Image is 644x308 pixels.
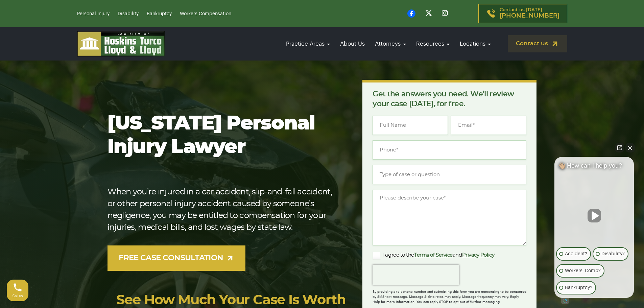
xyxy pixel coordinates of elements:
[108,245,246,271] a: FREE CASE CONSULTATION
[373,116,448,135] input: Full Name
[373,140,526,160] input: Phone*
[373,251,494,259] label: I agree to the and
[147,11,172,16] a: Bankruptcy
[373,165,526,184] input: Type of case or question
[554,162,634,173] div: 👋🏼 How can I help you?
[116,293,346,307] a: See How Much Your Case Is Worth
[108,112,341,159] h1: [US_STATE] Personal Injury Lawyer
[456,34,494,53] a: Locations
[373,285,526,305] div: By providing a telephone number and submitting this form you are consenting to be contacted by SM...
[180,11,231,16] a: Workers Compensation
[478,4,567,23] a: Contact us [DATE][PHONE_NUMBER]
[565,250,587,258] p: Accident?
[462,253,495,258] a: Privacy Policy
[13,294,23,298] span: Call us
[414,253,453,258] a: Terms of Service
[565,284,592,292] p: Bankruptcy?
[625,143,635,152] button: Close Intaker Chat Widget
[373,89,526,109] p: Get the answers you need. We’ll review your case [DATE], for free.
[500,13,559,19] span: [PHONE_NUMBER]
[565,267,601,275] p: Workers' Comp?
[108,186,341,234] p: When you’re injured in a car accident, slip-and-fall accident, or other personal injury accident ...
[500,8,559,19] p: Contact us [DATE]
[337,34,368,53] a: About Us
[601,250,625,258] p: Disability?
[372,34,409,53] a: Attorneys
[283,34,333,53] a: Practice Areas
[373,265,459,285] iframe: reCAPTCHA
[588,209,601,222] button: Unmute video
[508,35,567,52] a: Contact us
[561,298,569,304] a: Open intaker chat
[451,116,526,135] input: Email*
[77,11,110,16] a: Personal Injury
[118,11,139,16] a: Disability
[226,254,234,262] img: arrow-up-right-light.svg
[413,34,453,53] a: Resources
[77,31,165,56] img: logo
[615,143,624,152] a: Open direct chat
